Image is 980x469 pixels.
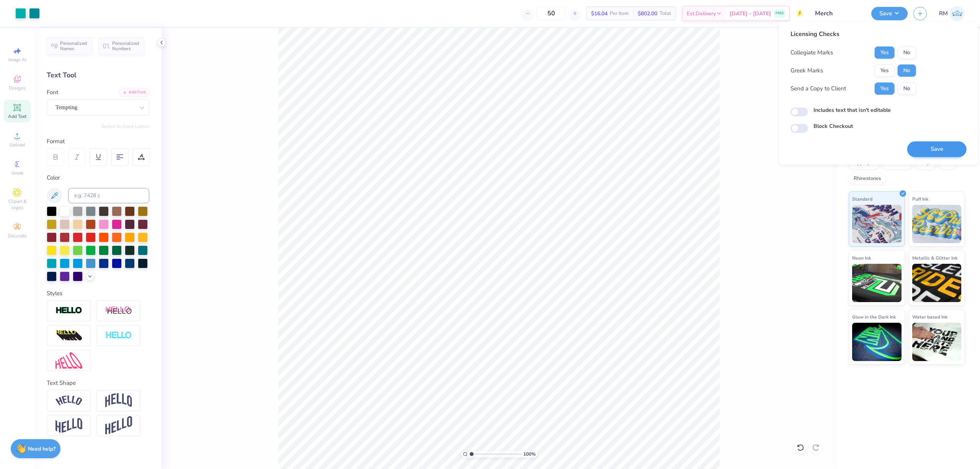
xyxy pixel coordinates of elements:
label: Includes text that isn't editable [813,106,891,114]
label: Font [47,88,58,97]
span: Neon Ink [852,254,871,262]
div: Add Font [119,88,149,97]
button: Save [907,141,967,157]
img: Arc [56,395,82,406]
img: Arch [105,393,132,408]
div: Send a Copy to Client [791,84,846,93]
span: Designs [9,85,26,91]
img: Standard [852,205,902,243]
span: Puff Ink [912,195,928,203]
button: Yes [875,82,895,95]
span: [DATE] - [DATE] [730,10,771,18]
span: Clipart & logos [4,198,31,211]
span: Image AI [8,57,26,63]
img: Free Distort [56,352,82,369]
img: Glow in the Dark Ink [852,323,902,361]
img: Puff Ink [912,205,962,243]
button: Switch to Greek Letters [101,123,149,129]
div: Greek Marks [791,66,823,75]
span: Upload [10,142,25,148]
span: Metallic & Glitter Ink [912,254,957,262]
img: Negative Space [105,331,132,340]
span: Add Text [8,113,26,119]
img: Flag [56,418,82,433]
div: Licensing Checks [791,29,916,39]
span: Personalized Numbers [112,41,139,51]
span: Decorate [8,233,26,239]
span: Est. Delivery [687,10,716,18]
div: Text Shape [47,379,149,387]
img: Water based Ink [912,323,962,361]
img: Neon Ink [852,264,902,302]
img: Rise [105,416,132,435]
img: Stroke [56,306,82,315]
div: Color [47,173,149,182]
input: Untitled Design [809,6,866,21]
input: e.g. 7428 c [68,188,149,203]
label: Block Checkout [813,123,853,131]
button: Save [871,7,908,20]
div: Rhinestones [849,173,886,185]
span: RM [939,9,948,18]
a: RM [939,6,965,21]
span: Greek [11,170,23,176]
span: Total [660,10,671,18]
button: Yes [875,64,895,77]
button: No [898,82,916,95]
button: No [898,46,916,59]
span: Standard [852,195,872,203]
span: Glow in the Dark Ink [852,313,896,321]
img: Shadow [105,306,132,315]
span: 100 % [523,451,536,458]
span: $16.04 [591,10,608,18]
strong: Need help? [28,445,56,453]
span: FREE [776,11,784,16]
span: Water based Ink [912,313,947,321]
div: Collegiate Marks [791,48,833,57]
button: No [898,64,916,77]
img: Metallic & Glitter Ink [912,264,962,302]
span: $802.00 [638,10,657,18]
div: Text Tool [47,70,149,80]
div: Styles [47,289,149,298]
span: Personalized Names [60,41,87,51]
input: – – [536,7,566,20]
img: 3d Illusion [56,330,82,342]
span: Per Item [610,10,629,18]
div: Format [47,137,150,146]
img: Ronald Manipon [950,6,965,21]
button: Yes [875,46,895,59]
